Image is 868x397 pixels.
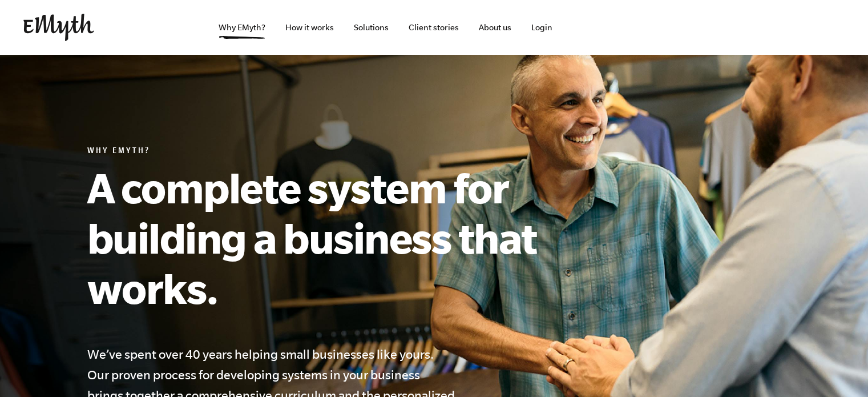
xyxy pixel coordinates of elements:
h1: A complete system for building a business that works. [87,162,590,313]
iframe: Embedded CTA [600,15,720,40]
iframe: Chat Widget [811,342,868,397]
iframe: Embedded CTA [725,15,845,40]
div: Widget de chat [811,342,868,397]
img: EMyth [23,14,94,41]
h6: Why EMyth? [87,146,590,158]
